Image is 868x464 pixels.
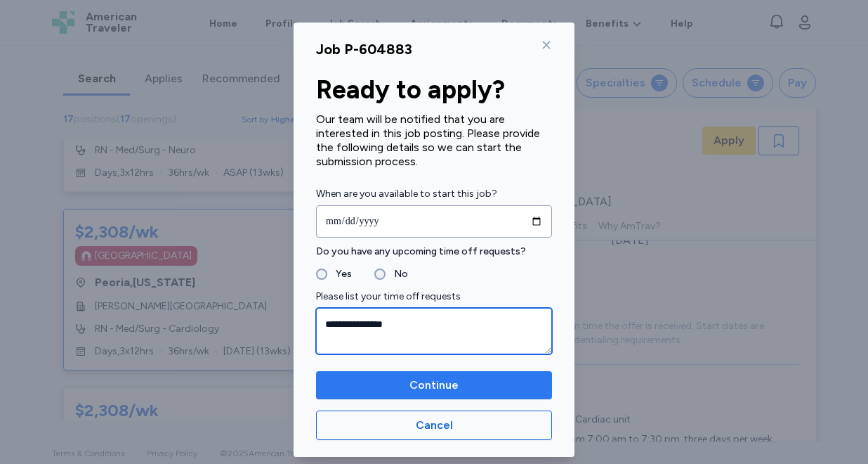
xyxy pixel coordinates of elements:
[316,39,412,59] div: Job P-604883
[316,112,552,169] div: Our team will be notified that you are interested in this job posting. Please provide the followi...
[316,186,552,202] label: When are you available to start this job?
[327,266,352,283] label: Yes
[316,371,552,399] button: Continue
[386,266,408,283] label: No
[409,377,459,394] span: Continue
[316,76,552,104] div: Ready to apply?
[416,417,453,434] span: Cancel
[316,243,552,260] label: Do you have any upcoming time off requests?
[316,411,552,440] button: Cancel
[316,288,552,305] label: Please list your time off requests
